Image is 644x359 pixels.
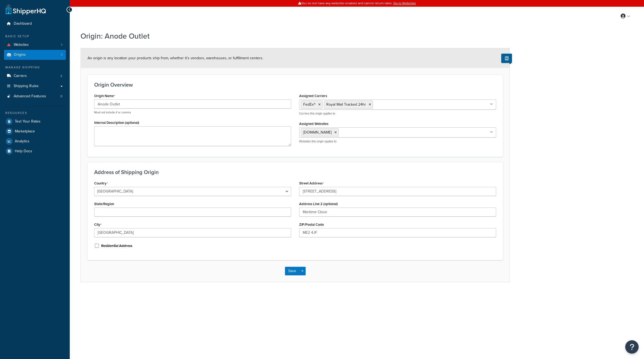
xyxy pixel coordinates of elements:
[303,129,332,135] span: [DOMAIN_NAME]
[4,81,66,91] a: Shipping Rules
[299,94,327,98] label: Assigned Carriers
[625,340,639,354] button: Open Resource Center
[303,102,316,107] span: FedEx®
[80,31,503,41] h1: Origin: Anode Outlet
[87,55,263,61] span: An origin is any location your products ship from, whether it’s vendors, warehouses, or fulfillme...
[299,112,496,116] p: Carriers this origin applies to
[14,43,29,47] span: Websites
[14,94,46,99] span: Advanced Features
[326,102,366,107] span: Royal Mail Tracked 24hr
[14,21,32,26] span: Dashboard
[94,181,108,186] label: Country
[4,34,66,39] div: Basic Setup
[4,91,66,101] li: Advanced Features
[60,94,62,99] span: 0
[4,50,66,60] li: Origins
[61,53,62,57] span: 1
[15,139,30,144] span: Analytics
[101,243,132,248] label: Residential Address
[94,82,496,88] h3: Origin Overview
[4,50,66,60] a: Origins1
[299,139,496,143] p: Websites this origin applies to
[60,74,62,78] span: 2
[94,169,496,175] h3: Address of Shipping Origin
[393,1,416,6] a: Go to Websites
[61,43,62,47] span: 1
[299,202,338,206] label: Address Line 2 (optional)
[4,65,66,70] div: Manage Shipping
[15,129,35,134] span: Marketplace
[299,223,324,227] label: ZIP/Postal Code
[15,149,32,154] span: Help Docs
[299,122,328,126] label: Assigned Websites
[94,223,102,227] label: City
[14,53,26,57] span: Origins
[94,121,139,125] label: Internal Description (optional)
[4,111,66,115] div: Resources
[4,91,66,101] a: Advanced Features0
[14,84,39,88] span: Shipping Rules
[4,71,66,81] li: Carriers
[299,181,324,186] label: Street Address
[285,267,299,275] button: Save
[14,74,27,78] span: Carriers
[15,119,41,124] span: Test Your Rates
[94,202,114,206] label: State/Region
[94,110,291,114] p: Must not include # or comma
[4,40,66,50] a: Websites1
[4,146,66,156] a: Help Docs
[4,136,66,146] a: Analytics
[4,117,66,126] a: Test Your Rates
[94,94,115,98] label: Origin Name
[4,71,66,81] a: Carriers2
[501,54,512,63] button: Show Help Docs
[4,127,66,136] a: Marketplace
[4,19,66,29] a: Dashboard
